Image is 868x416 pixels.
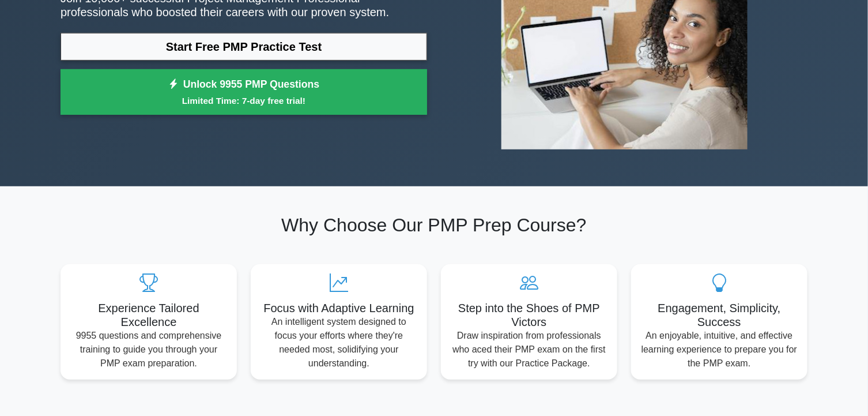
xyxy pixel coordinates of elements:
[61,33,427,61] a: Start Free PMP Practice Test
[260,315,418,370] p: An intelligent system designed to focus your efforts where they're needed most, solidifying your ...
[61,214,807,236] h2: Why Choose Our PMP Prep Course?
[61,69,427,115] a: Unlock 9955 PMP QuestionsLimited Time: 7-day free trial!
[70,329,228,370] p: 9955 questions and comprehensive training to guide you through your PMP exam preparation.
[450,301,608,329] h5: Step into the Shoes of PMP Victors
[640,329,798,370] p: An enjoyable, intuitive, and effective learning experience to prepare you for the PMP exam.
[70,301,228,329] h5: Experience Tailored Excellence
[450,329,608,370] p: Draw inspiration from professionals who aced their PMP exam on the first try with our Practice Pa...
[75,94,413,107] small: Limited Time: 7-day free trial!
[640,301,798,329] h5: Engagement, Simplicity, Success
[260,301,418,315] h5: Focus with Adaptive Learning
